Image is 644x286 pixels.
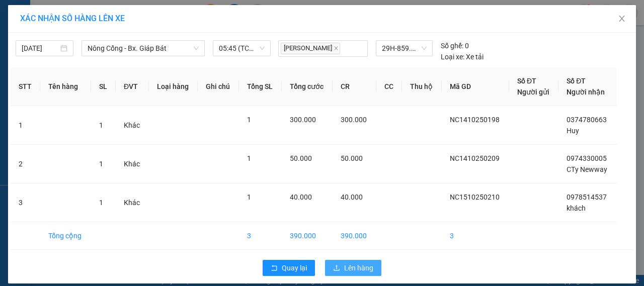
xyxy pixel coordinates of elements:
td: 390.000 [282,222,333,250]
span: Số ĐT [517,77,536,85]
th: Thu hộ [402,67,442,106]
span: Lên hàng [344,262,373,273]
th: Tên hàng [40,67,91,106]
span: NC1410250198 [450,116,500,124]
td: Khác [116,106,149,145]
span: Huy [567,127,579,135]
span: upload [333,264,340,272]
td: 390.000 [333,222,376,250]
th: Mã GD [442,67,509,106]
span: 0974330005 [567,154,607,162]
span: NC1510250210 [86,41,146,51]
td: Tổng cộng [40,222,91,250]
span: NC1410250209 [450,154,500,162]
span: Người gửi [517,88,549,96]
button: rollbackQuay lại [263,260,315,276]
th: SL [91,67,116,106]
span: Người nhận [567,88,605,96]
div: 0 [441,40,469,51]
th: Loại hàng [149,67,198,106]
span: 29H-859.38 [382,41,427,56]
th: STT [11,67,40,106]
span: XÁC NHẬN SỐ HÀNG LÊN XE [20,14,125,23]
span: close [334,46,339,51]
span: 300.000 [290,116,316,124]
td: 3 [442,222,509,250]
img: logo [5,29,20,64]
button: Close [608,5,636,33]
span: 1 [99,121,103,129]
td: Khác [116,145,149,183]
th: ĐVT [116,67,149,106]
th: CC [376,67,402,106]
span: 40.000 [290,193,312,201]
input: 15/10/2025 [22,43,58,54]
span: SĐT XE [35,43,68,53]
span: Quay lại [282,262,307,273]
span: 1 [99,160,103,168]
th: Ghi chú [198,67,239,106]
span: CTy Newway [567,165,607,173]
span: Số ghế: [441,40,463,51]
span: Số ĐT [567,77,586,85]
span: 1 [99,199,103,207]
span: rollback [271,264,278,272]
span: [PERSON_NAME] [281,43,340,54]
strong: CHUYỂN PHÁT NHANH ĐÔNG LÝ [21,8,85,41]
td: Khác [116,183,149,222]
th: Tổng SL [239,67,282,106]
span: 05:45 (TC) - 29H-859.38 [219,41,265,56]
span: down [193,45,199,51]
td: 2 [11,145,40,183]
span: NC1510250210 [450,193,500,201]
span: 1 [247,193,251,201]
span: 1 [247,116,251,124]
span: 0978514537 [567,193,607,201]
span: Nông Cống - Bx. Giáp Bát [88,41,199,56]
span: 50.000 [290,154,312,162]
button: uploadLên hàng [325,260,381,276]
span: 40.000 [341,193,363,201]
th: CR [333,67,376,106]
span: 1 [247,154,251,162]
th: Tổng cước [282,67,333,106]
span: khách [567,204,586,212]
span: close [618,15,626,23]
span: Loại xe: [441,51,464,62]
span: 50.000 [341,154,363,162]
span: 300.000 [341,116,367,124]
td: 1 [11,106,40,145]
strong: PHIẾU BIÊN NHẬN [25,55,80,77]
span: 0374780663 [567,116,607,124]
td: 3 [239,222,282,250]
td: 3 [11,183,40,222]
div: Xe tải [441,51,484,62]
